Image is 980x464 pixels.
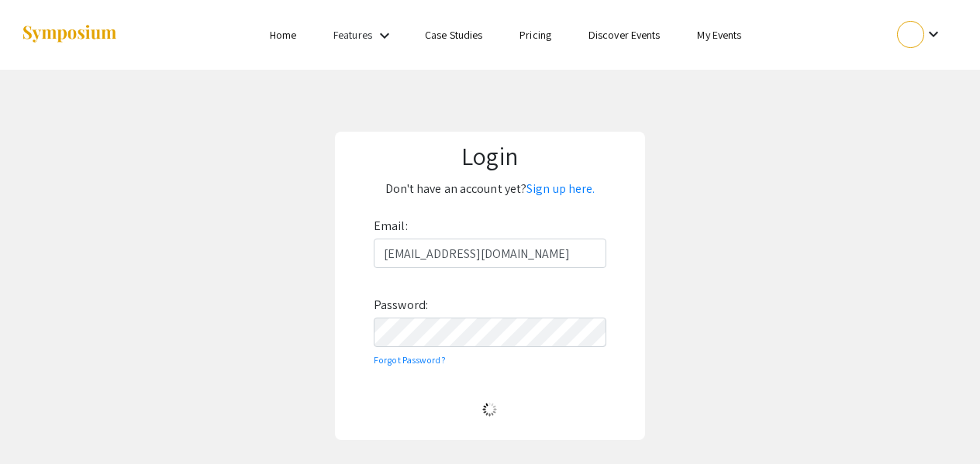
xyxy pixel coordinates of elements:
label: Password: [374,293,428,318]
a: Sign up here. [526,180,595,197]
img: Loading [476,396,503,423]
label: Email: [374,214,408,239]
img: Symposium by ForagerOne [21,24,118,45]
a: Forgot Password? [374,354,446,366]
a: Pricing [519,28,551,42]
button: Expand account dropdown [881,17,959,52]
a: Discover Events [588,28,661,42]
a: Features [333,28,372,42]
mat-icon: Expand account dropdown [924,25,943,43]
p: Don't have an account yet? [345,177,636,201]
a: My Events [697,28,741,42]
a: Case Studies [425,28,482,42]
mat-icon: Expand Features list [375,26,394,45]
iframe: Chat [12,394,66,452]
h1: Login [345,141,636,170]
a: Home [270,28,296,42]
